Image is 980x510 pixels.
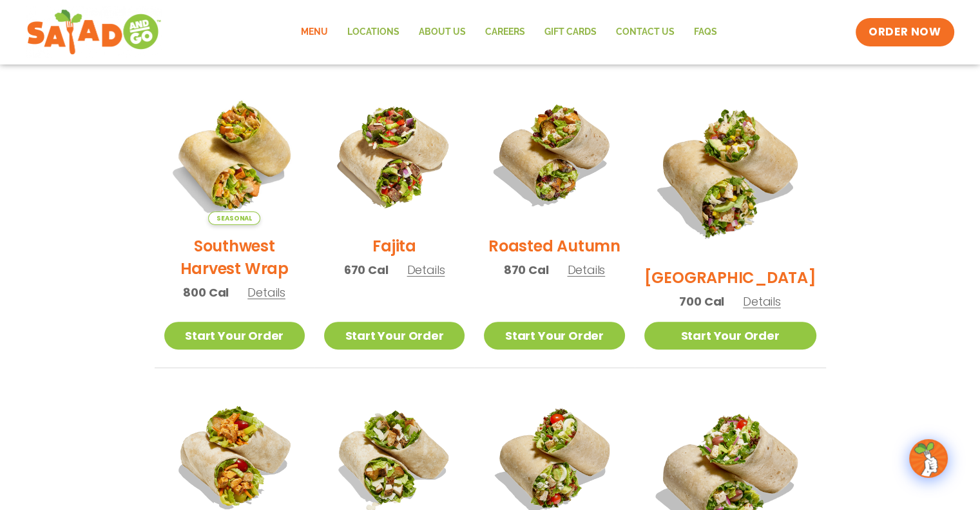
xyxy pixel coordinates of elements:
h2: Fajita [372,235,416,257]
img: wpChatIcon [910,440,946,476]
h2: Roasted Autumn [488,235,620,257]
a: GIFT CARDS [535,17,606,47]
img: Product photo for Southwest Harvest Wrap [164,84,305,225]
span: Details [407,262,445,278]
img: new-SAG-logo-768×292 [26,6,162,58]
nav: Menu [291,17,727,47]
h2: Southwest Harvest Wrap [164,235,305,280]
span: 700 Cal [679,293,724,310]
a: Start Your Order [164,322,305,349]
span: 800 Cal [183,284,229,301]
span: ORDER NOW [869,25,941,40]
span: Details [567,262,605,278]
a: Careers [476,17,535,47]
span: Seasonal [208,211,260,225]
span: 870 Cal [504,261,549,279]
img: Product photo for BBQ Ranch Wrap [644,84,816,257]
a: Start Your Order [324,322,465,349]
a: Start Your Order [484,322,624,349]
a: FAQs [684,17,727,47]
img: Product photo for Roasted Autumn Wrap [484,84,624,225]
span: Details [743,293,781,309]
a: Menu [291,17,338,47]
a: Contact Us [606,17,684,47]
a: Locations [338,17,409,47]
h2: [GEOGRAPHIC_DATA] [644,266,816,289]
a: About Us [409,17,476,47]
span: Details [247,284,285,300]
span: 670 Cal [344,261,389,279]
a: Start Your Order [644,322,816,349]
a: ORDER NOW [856,18,954,46]
img: Product photo for Fajita Wrap [324,84,465,225]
